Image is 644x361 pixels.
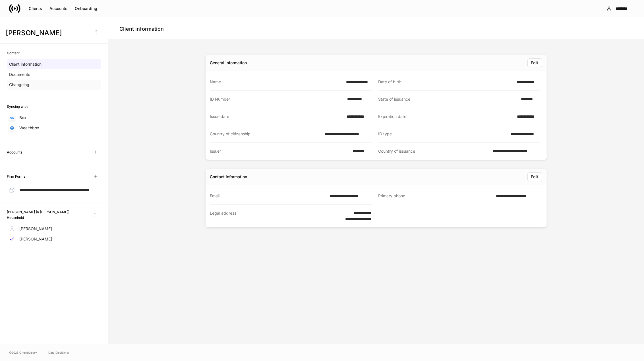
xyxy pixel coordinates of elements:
[48,350,69,355] a: Data Disclaimer
[210,148,349,154] div: Issuer
[9,61,42,67] p: Client information
[7,69,101,80] a: Documents
[7,113,101,123] a: Box
[9,350,37,355] span: © 2025 OneAdvisory
[10,117,14,119] img: oYqM9ojoZLfzCHUefNbBcWHcyDPbQKagtYciMC8pFl3iZXy3dU33Uwy+706y+0q2uJ1ghNQf2OIHrSh50tUd9HaB5oMc62p0G...
[210,210,333,222] div: Legal address
[378,131,508,137] div: ID type
[7,150,22,155] h6: Accounts
[71,4,101,13] button: Onboarding
[19,226,52,232] p: [PERSON_NAME]
[49,7,67,11] div: Accounts
[7,209,84,220] h6: [PERSON_NAME] (& [PERSON_NAME]) Household
[210,60,247,66] div: General information
[9,82,29,88] p: Changelog
[119,26,164,32] h4: Client information
[9,72,30,77] p: Documents
[210,114,343,119] div: Issue date
[210,79,343,85] div: Name
[7,59,101,69] a: Client information
[46,4,71,13] button: Accounts
[7,104,28,109] h6: Syncing with
[378,96,518,102] div: State of issuance
[7,80,101,90] a: Changelog
[7,174,25,179] h6: Firm Forms
[7,224,101,234] a: [PERSON_NAME]
[19,115,26,121] p: Box
[378,148,490,154] div: Country of issuance
[527,172,542,181] button: Edit
[378,114,514,119] div: Expiration date
[75,7,97,11] div: Onboarding
[210,96,344,102] div: ID Number
[7,234,101,244] a: [PERSON_NAME]
[7,50,20,56] h6: Content
[25,4,46,13] button: Clients
[210,131,321,137] div: Country of citizenship
[210,174,247,180] div: Contact information
[527,58,542,67] button: Edit
[7,123,101,133] a: Wealthbox
[378,79,513,85] div: Date of birth
[19,125,39,131] p: Wealthbox
[531,61,539,65] div: Edit
[6,28,88,38] h3: [PERSON_NAME]
[29,7,42,11] div: Clients
[378,193,493,199] div: Primary phone
[531,175,539,179] div: Edit
[210,193,326,199] div: Email
[19,236,52,242] p: [PERSON_NAME]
